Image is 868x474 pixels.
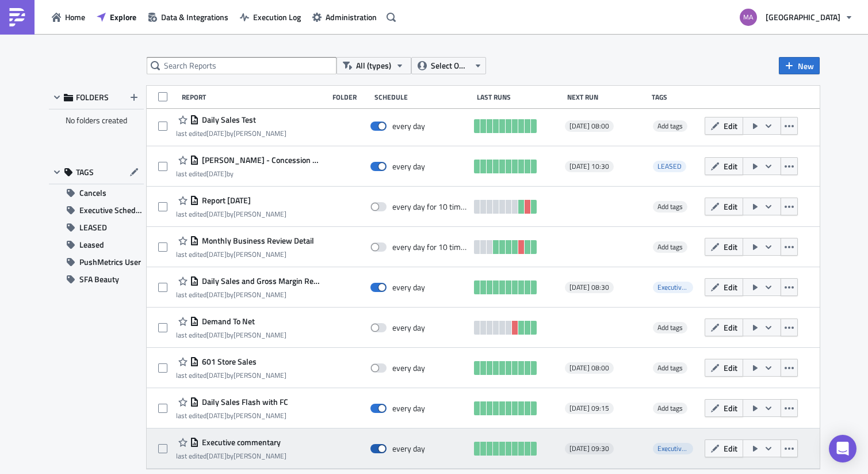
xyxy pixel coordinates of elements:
[207,168,227,179] time: 2025-09-03T15:24:20Z
[49,253,144,271] button: PushMetrics User
[705,117,743,135] button: Edit
[307,8,383,26] button: Administration
[207,128,227,139] time: 2025-08-25T19:22:55Z
[199,236,314,246] span: Monthly Business Review Detail
[653,403,687,414] span: Add tags
[569,283,609,292] span: [DATE] 08:30
[79,253,141,271] span: PushMetrics User
[199,437,281,448] span: Executive commentary
[392,363,425,373] div: every day
[569,122,609,131] span: [DATE] 08:00
[76,167,94,177] span: TAGS
[176,250,314,259] div: last edited by [PERSON_NAME]
[65,11,85,23] span: Home
[207,329,227,340] time: 2025-08-19T18:19:46Z
[569,363,609,373] span: [DATE] 08:00
[356,59,391,72] span: All (types)
[207,450,227,461] time: 2025-09-25T17:22:58Z
[46,8,91,26] button: Home
[199,357,257,367] span: 601 Store Sales
[657,120,683,131] span: Add tags
[326,11,377,23] span: Administration
[176,169,322,178] div: last edited by
[779,57,820,74] button: New
[49,271,144,288] button: SFA Beauty
[739,7,758,27] img: Avatar
[161,11,228,23] span: Data & Integrations
[176,371,286,380] div: last edited by [PERSON_NAME]
[199,316,255,327] span: Demand To Net
[477,93,561,101] div: Last Runs
[766,11,840,23] span: [GEOGRAPHIC_DATA]
[91,8,142,26] a: Explore
[657,282,713,293] span: Executive Schedule
[332,93,369,101] div: Folder
[569,404,609,413] span: [DATE] 09:15
[705,439,743,457] button: Edit
[182,93,327,101] div: Report
[657,403,683,414] span: Add tags
[207,370,227,381] time: 2025-08-19T01:46:23Z
[392,403,425,414] div: every day
[374,93,471,101] div: Schedule
[8,8,26,26] img: PushMetrics
[724,120,737,132] span: Edit
[207,208,227,219] time: 2025-08-22T14:21:13Z
[176,129,286,138] div: last edited by [PERSON_NAME]
[142,8,234,26] button: Data & Integrations
[392,202,468,212] div: every day for 10 times
[49,109,144,131] div: No folders created
[724,281,737,293] span: Edit
[207,410,227,421] time: 2025-08-18T14:34:14Z
[657,161,682,172] span: LEASED
[733,5,859,30] button: [GEOGRAPHIC_DATA]
[657,322,683,333] span: Add tags
[569,444,609,453] span: [DATE] 09:30
[392,242,468,252] div: every day for 10 times
[147,57,337,74] input: Search Reports
[724,160,737,172] span: Edit
[705,238,743,256] button: Edit
[199,397,288,407] span: Daily Sales Flash with FC
[79,236,104,253] span: Leased
[253,11,301,23] span: Execution Log
[176,290,322,299] div: last edited by [PERSON_NAME]
[569,162,609,171] span: [DATE] 10:30
[657,362,683,373] span: Add tags
[653,241,687,253] span: Add tags
[392,282,425,293] div: every day
[431,59,469,72] span: Select Owner
[724,362,737,374] span: Edit
[79,184,106,202] span: Cancels
[705,399,743,417] button: Edit
[652,93,700,101] div: Tags
[207,249,227,260] time: 2025-09-11T20:55:56Z
[653,362,687,374] span: Add tags
[176,210,286,218] div: last edited by [PERSON_NAME]
[392,161,425,172] div: every day
[234,8,307,26] button: Execution Log
[653,161,686,172] span: LEASED
[49,236,144,253] button: Leased
[79,271,119,288] span: SFA Beauty
[705,278,743,296] button: Edit
[724,241,737,253] span: Edit
[657,241,683,252] span: Add tags
[657,201,683,212] span: Add tags
[49,219,144,236] button: LEASED
[176,411,288,420] div: last edited by [PERSON_NAME]
[207,289,227,300] time: 2025-08-19T18:39:22Z
[76,92,109,103] span: FOLDERS
[653,120,687,132] span: Add tags
[829,435,856,462] div: Open Intercom Messenger
[176,452,286,460] div: last edited by [PERSON_NAME]
[705,318,743,336] button: Edit
[653,201,687,213] span: Add tags
[79,219,107,236] span: LEASED
[392,443,425,454] div: every day
[110,11,136,23] span: Explore
[653,282,693,293] span: Executive Schedule
[653,322,687,333] span: Add tags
